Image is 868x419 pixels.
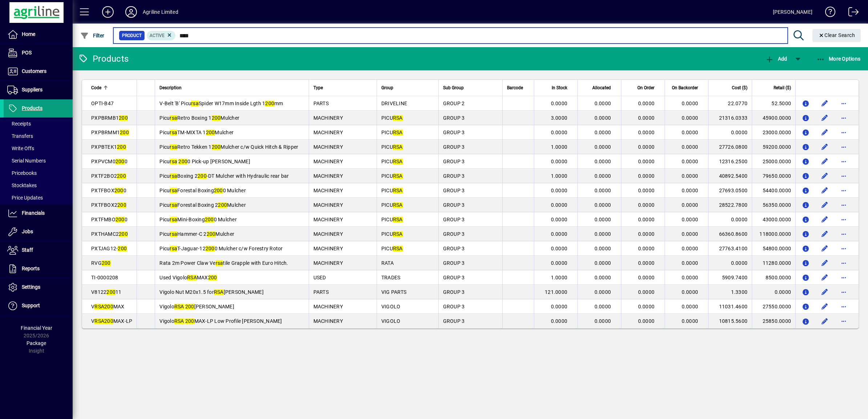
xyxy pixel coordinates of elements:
[159,84,182,92] span: Description
[708,169,752,183] td: 40892.5400
[159,202,246,208] span: Picu Forestal Boxing 2 Mulcher
[752,169,795,183] td: 79650.0000
[206,130,215,135] em: 200
[170,173,177,179] em: rsa
[838,127,849,138] button: More options
[117,173,126,179] em: 200
[812,29,861,42] button: Clear
[682,275,698,280] span: 0.0000
[313,231,343,237] span: MACHINERY
[159,115,239,121] span: Picu Retro Boxing 1 Mulcher
[595,202,611,208] span: 0.0000
[198,173,207,179] em: 200
[122,32,142,39] span: Product
[551,100,568,106] span: 0.0000
[22,303,40,308] span: Support
[682,260,698,266] span: 0.0000
[91,246,127,251] span: PXTJAG12-
[313,100,329,106] span: PARTS
[91,144,126,150] span: PXPBTEK1
[595,231,611,237] span: 0.0000
[443,84,498,92] div: Sub Group
[443,260,465,266] span: GROUP 3
[159,246,283,251] span: Picu T-Jaguar-12 0 Mulcher c/w Forestry Rotor
[7,133,33,139] span: Transfers
[159,188,246,193] span: Picu Forestal Boxing 0 Mulcher
[4,44,73,62] a: POS
[816,56,861,62] span: More Options
[682,202,698,208] span: 0.0000
[159,84,304,92] div: Description
[838,214,849,225] button: More options
[708,198,752,212] td: 28522.7800
[682,188,698,193] span: 0.0000
[313,130,343,135] span: MACHINERY
[443,159,465,164] span: GROUP 3
[638,159,655,164] span: 0.0000
[170,130,177,135] em: rsa
[22,50,32,56] span: POS
[4,241,73,259] a: Staff
[159,231,234,237] span: Picu Hammer-C 2 Mulcher
[819,272,831,283] button: Edit
[551,115,568,121] span: 3.0000
[147,31,176,40] mat-chip: Activation Status: Active
[638,144,655,150] span: 0.0000
[551,144,568,150] span: 1.0000
[443,115,465,121] span: GROUP 3
[682,144,698,150] span: 0.0000
[119,231,128,237] em: 200
[708,212,752,227] td: 0.0000
[115,159,125,164] em: 200
[838,98,849,109] button: More options
[819,112,831,124] button: Edit
[96,5,119,19] button: Add
[381,275,401,280] span: TRADES
[216,260,223,266] em: rsa
[708,154,752,169] td: 12316.2500
[178,159,187,164] em: 200
[91,217,127,222] span: PXTFMBO 0
[7,170,37,176] span: Pricebooks
[381,188,403,193] span: PICU
[672,84,698,92] span: On Backorder
[381,100,407,106] span: DRIVELINE
[752,256,795,270] td: 11280.0000
[626,84,661,92] div: On Order
[313,173,343,179] span: MACHINERY
[4,118,73,130] a: Receipts
[91,130,129,135] span: PXPBRMM1
[819,315,831,327] button: Edit
[582,84,617,92] div: Allocated
[208,275,217,280] em: 200
[819,214,831,225] button: Edit
[22,87,42,93] span: Suppliers
[507,84,523,92] span: Barcode
[91,202,126,208] span: PXTFBOX2
[212,144,221,150] em: 200
[381,217,403,222] span: PICU
[838,185,849,196] button: More options
[4,223,73,241] a: Jobs
[150,33,165,38] span: Active
[752,198,795,212] td: 56350.0000
[637,84,654,92] span: On Order
[159,144,298,150] span: Picu Retro Tekken 1 Mulcher c/w Quick Hitch & Ripper
[170,144,177,150] em: rsa
[393,115,403,121] em: RSA
[818,32,855,38] span: Clear Search
[838,301,849,312] button: More options
[443,246,465,251] span: GROUP 3
[595,275,611,280] span: 0.0000
[218,202,227,208] em: 200
[638,188,655,193] span: 0.0000
[708,256,752,270] td: 0.0000
[752,212,795,227] td: 43000.0000
[638,260,655,266] span: 0.0000
[838,257,849,269] button: More options
[212,115,221,121] em: 200
[838,286,849,298] button: More options
[443,202,465,208] span: GROUP 3
[765,56,787,62] span: Add
[313,202,343,208] span: MACHINERY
